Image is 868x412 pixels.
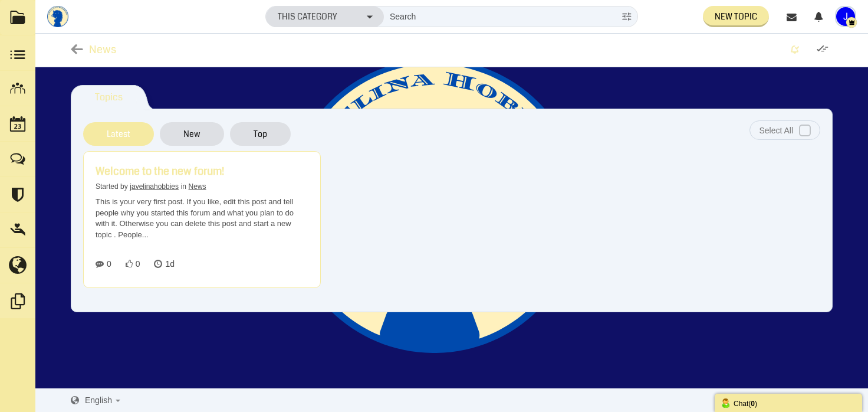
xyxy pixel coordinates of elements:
a: News [189,182,206,191]
a: New Topic [703,6,769,27]
a: Topics [71,85,134,109]
img: 8cYJyoAAAAGSURBVAMAja3BjE4e4r8AAAAASUVORK5CYII= [836,7,855,26]
input: Search [384,6,616,27]
a: New [160,122,224,146]
span: 0 [107,259,111,269]
img: Inlay%20Text.png [47,6,68,27]
button: This Category [266,6,384,27]
span: New Topic [715,11,757,22]
a: Latest [83,122,154,146]
a: javelinahobbies [130,182,179,191]
strong: 0 [751,400,755,408]
a: Top [230,122,291,146]
span: News [89,42,116,57]
span: This Category [278,11,337,23]
time: 1d [154,259,175,269]
span: English [85,395,112,405]
span: ( ) [748,400,757,408]
span: 0 [136,259,140,269]
div: Chat [721,397,856,409]
a: Welcome to the new forum! [96,164,224,179]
